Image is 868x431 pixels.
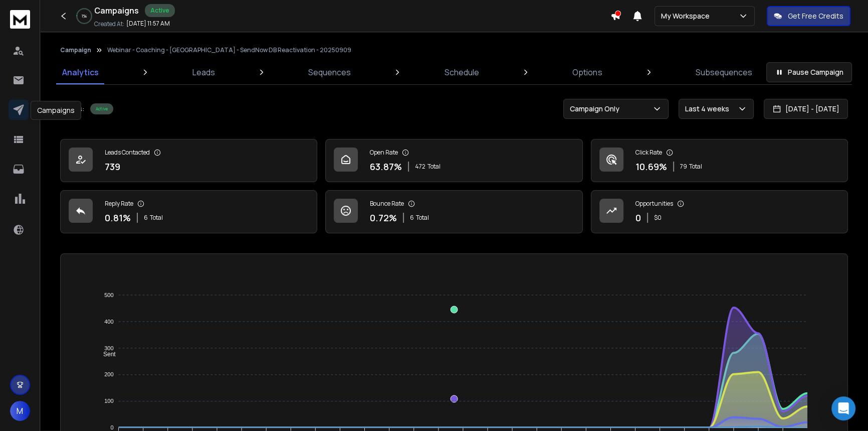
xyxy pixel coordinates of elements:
p: Reply Rate [105,200,133,208]
p: Analytics [62,66,99,78]
tspan: 200 [104,371,113,377]
p: Click Rate [635,149,662,157]
tspan: 300 [104,345,113,351]
a: Opportunities0$0 [591,190,848,233]
div: Active [145,4,175,17]
p: Opportunities [635,200,673,208]
tspan: 400 [104,319,113,325]
p: 0.81 % [105,211,131,225]
p: Sequences [308,66,351,78]
p: [DATE] 11:57 AM [126,20,170,28]
a: Bounce Rate0.72%6Total [325,190,582,233]
tspan: 500 [104,292,113,298]
p: Leads Contacted [105,149,150,157]
p: Open Rate [370,149,398,157]
p: Webinar - Coaching - [GEOGRAPHIC_DATA] - SendNow DB Reactivation - 20250909 [107,46,351,54]
a: Leads [186,60,221,84]
p: Schedule [445,66,479,78]
a: Options [566,60,608,84]
img: logo [10,10,30,29]
p: My Workspace [661,11,714,21]
button: M [10,401,30,421]
span: 79 [680,163,687,171]
div: Campaigns [31,101,81,120]
span: Total [150,214,163,222]
button: Campaign [60,46,91,54]
p: Last 4 weeks [685,104,733,114]
p: 63.87 % [370,160,402,174]
p: 1 % [82,13,87,19]
p: Leads [192,66,215,78]
a: Click Rate10.69%79Total [591,139,848,182]
a: Schedule [439,60,485,84]
a: Open Rate63.87%472Total [325,139,582,182]
p: 739 [105,160,120,174]
a: Reply Rate0.81%6Total [60,190,317,233]
span: 472 [415,163,425,171]
span: Total [416,214,429,222]
div: Open Intercom Messenger [831,396,855,420]
a: Analytics [56,60,105,84]
a: Sequences [302,60,357,84]
span: Total [689,163,702,171]
span: Sent [96,351,116,358]
p: Subsequences [696,66,752,78]
span: 6 [144,214,148,222]
p: Campaign Only [570,104,623,114]
p: 0.72 % [370,211,397,225]
button: Pause Campaign [766,62,852,82]
button: Get Free Credits [767,6,850,26]
p: Options [572,66,602,78]
span: Total [427,163,441,171]
tspan: 0 [110,424,113,430]
span: 6 [410,214,414,222]
a: Leads Contacted739 [60,139,317,182]
p: $ 0 [654,214,662,222]
p: Get Free Credits [788,11,843,21]
p: Bounce Rate [370,200,404,208]
button: [DATE] - [DATE] [764,99,848,119]
tspan: 100 [104,398,113,404]
p: 0 [635,211,641,225]
div: Active [90,103,113,114]
p: 10.69 % [635,160,667,174]
h1: Campaigns [94,5,139,17]
p: Created At: [94,20,124,28]
a: Subsequences [690,60,758,84]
